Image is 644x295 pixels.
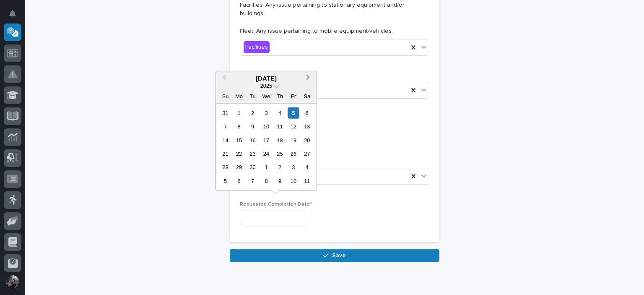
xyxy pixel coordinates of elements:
[220,175,231,187] div: Choose Sunday, October 5th, 2025
[233,162,244,173] div: Choose Monday, September 29th, 2025
[4,5,21,23] button: Notifications
[240,1,429,36] p: Facilities: Any issue pertaining to stationary equipment and/or buildings. Fleet: Any issue perta...
[260,90,272,102] div: We
[260,175,272,187] div: Choose Wednesday, October 8th, 2025
[260,134,272,146] div: Choose Wednesday, September 17th, 2025
[301,107,313,118] div: Choose Saturday, September 6th, 2025
[301,175,313,187] div: Choose Saturday, October 11th, 2025
[220,134,231,146] div: Choose Sunday, September 14th, 2025
[218,106,314,188] div: month 2025-09
[274,134,286,146] div: Choose Thursday, September 18th, 2025
[230,249,439,262] button: Save
[217,72,230,85] button: Previous Month
[274,107,286,118] div: Choose Thursday, September 4th, 2025
[220,90,231,102] div: Su
[260,107,272,118] div: Choose Wednesday, September 3rd, 2025
[274,121,286,132] div: Choose Thursday, September 11th, 2025
[216,74,317,82] div: [DATE]
[288,175,299,187] div: Choose Friday, October 10th, 2025
[247,162,258,173] div: Choose Tuesday, September 30th, 2025
[260,121,272,132] div: Choose Wednesday, September 10th, 2025
[274,90,286,102] div: Th
[220,148,231,159] div: Choose Sunday, September 21st, 2025
[233,148,244,159] div: Choose Monday, September 22nd, 2025
[233,90,244,102] div: Mo
[288,107,299,118] div: Choose Friday, September 5th, 2025
[247,107,258,118] div: Choose Tuesday, September 2nd, 2025
[288,134,299,146] div: Choose Friday, September 19th, 2025
[10,10,21,23] div: Notifications
[301,134,313,146] div: Choose Saturday, September 20th, 2025
[233,121,244,132] div: Choose Monday, September 8th, 2025
[260,148,272,159] div: Choose Wednesday, September 24th, 2025
[233,107,244,118] div: Choose Monday, September 1st, 2025
[288,90,299,102] div: Fr
[274,162,286,173] div: Choose Thursday, October 2nd, 2025
[4,273,21,291] button: users-avatar
[288,121,299,132] div: Choose Friday, September 12th, 2025
[274,148,286,159] div: Choose Thursday, September 25th, 2025
[332,252,346,259] span: Save
[288,148,299,159] div: Choose Friday, September 26th, 2025
[247,148,258,159] div: Choose Tuesday, September 23rd, 2025
[220,107,231,118] div: Choose Sunday, August 31st, 2025
[260,162,272,173] div: Choose Wednesday, October 1st, 2025
[302,72,316,85] button: Next Month
[301,148,313,159] div: Choose Saturday, September 27th, 2025
[247,175,258,187] div: Choose Tuesday, October 7th, 2025
[240,202,312,207] span: Requested Completion Date
[247,90,258,102] div: Tu
[288,162,299,173] div: Choose Friday, October 3rd, 2025
[274,175,286,187] div: Choose Thursday, October 9th, 2025
[301,121,313,132] div: Choose Saturday, September 13th, 2025
[301,90,313,102] div: Sa
[301,162,313,173] div: Choose Saturday, October 4th, 2025
[220,121,231,132] div: Choose Sunday, September 7th, 2025
[233,134,244,146] div: Choose Monday, September 15th, 2025
[260,82,272,89] span: 2025
[247,121,258,132] div: Choose Tuesday, September 9th, 2025
[220,162,231,173] div: Choose Sunday, September 28th, 2025
[247,134,258,146] div: Choose Tuesday, September 16th, 2025
[244,41,270,53] div: Facilities
[233,175,244,187] div: Choose Monday, October 6th, 2025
